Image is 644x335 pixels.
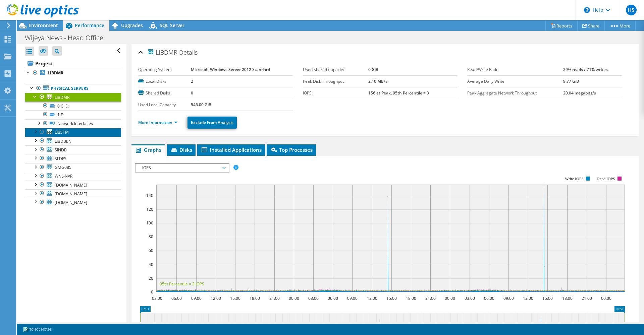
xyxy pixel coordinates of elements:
[29,22,58,28] span: Environment
[406,295,416,301] text: 18:00
[55,200,87,205] span: [DOMAIN_NAME]
[25,145,121,154] a: SINDB
[191,90,193,96] b: 0
[149,248,153,253] text: 60
[269,295,280,301] text: 21:00
[170,146,192,153] span: Disks
[25,110,121,119] a: 1 F:
[347,295,358,301] text: 09:00
[146,206,153,212] text: 120
[542,295,553,301] text: 15:00
[55,173,72,179] span: WNL-NVR
[139,164,225,172] span: IOPS
[211,295,221,301] text: 12:00
[303,78,368,85] label: Peak Disk Throughput
[368,90,429,96] b: 156 at Peak, 95th Percentile = 3
[308,295,319,301] text: 03:00
[48,70,63,76] b: LIBDMR
[545,20,578,31] a: Reports
[289,295,299,301] text: 00:00
[55,147,67,153] span: SINDB
[160,22,184,28] span: SQL Server
[503,295,514,301] text: 09:00
[484,295,494,301] text: 06:00
[25,198,121,207] a: [DOMAIN_NAME]
[25,181,121,189] a: [DOMAIN_NAME]
[601,295,611,301] text: 00:00
[25,58,121,69] a: Project
[577,20,605,31] a: Share
[303,90,368,96] label: IOPS:
[25,189,121,198] a: [DOMAIN_NAME]
[146,193,153,198] text: 140
[152,295,162,301] text: 03:00
[138,102,191,108] label: Used Local Capacity
[230,295,240,301] text: 15:00
[303,66,368,73] label: Used Shared Capacity
[191,67,270,72] b: Microsoft Windows Server 2012 Standard
[121,22,143,28] span: Upgrades
[25,172,121,181] a: WNL-NVR
[25,69,121,77] a: LIBDMR
[191,102,211,108] b: 546.00 GiB
[368,78,387,84] b: 2.10 MB/s
[55,156,66,161] span: SLDFS
[563,78,579,84] b: 9.77 GiB
[445,295,455,301] text: 00:00
[626,5,637,15] span: HS
[191,78,193,84] b: 2
[563,67,608,72] b: 29% reads / 71% writes
[138,90,191,96] label: Shared Disks
[160,281,204,287] text: 95th Percentile = 3 IOPS
[25,84,121,93] a: Physical Servers
[147,48,177,56] span: LIBDMR
[597,177,615,181] text: Read IOPS
[138,78,191,85] label: Local Disks
[146,220,153,226] text: 100
[75,22,104,28] span: Performance
[201,146,262,153] span: Installed Applications
[191,295,202,301] text: 09:00
[604,20,636,31] a: More
[25,119,121,128] a: Network Interfaces
[22,34,114,42] h1: Wijeya News - Head Office
[179,48,198,56] span: Details
[25,154,121,163] a: SLDFS
[25,102,121,110] a: 0 C: E:
[467,78,563,85] label: Average Daily Write
[135,146,161,153] span: Graphs
[367,295,377,301] text: 12:00
[55,182,87,188] span: [DOMAIN_NAME]
[562,295,573,301] text: 18:00
[138,120,177,125] a: More Information
[149,275,153,281] text: 20
[25,93,121,102] a: LIBDMR
[425,295,436,301] text: 21:00
[328,295,338,301] text: 06:00
[55,138,71,144] span: LIBDBEN
[523,295,533,301] text: 12:00
[270,146,313,153] span: Top Processes
[584,7,590,13] svg: \n
[18,325,56,334] a: Project Notes
[25,137,121,145] a: LIBDBEN
[368,67,378,72] b: 0 GiB
[25,163,121,172] a: GMG085
[55,191,87,197] span: [DOMAIN_NAME]
[386,295,397,301] text: 15:00
[149,234,153,240] text: 80
[25,128,121,137] a: LIBSTM
[55,94,69,100] span: LIBDMR
[55,129,69,135] span: LIBSTM
[187,117,237,129] a: Exclude From Analysis
[149,262,153,267] text: 40
[55,164,71,170] span: GMG085
[467,90,563,96] label: Peak Aggregate Network Throughput
[565,177,584,181] text: Write IOPS
[250,295,260,301] text: 18:00
[563,90,596,96] b: 20.04 megabits/s
[138,66,191,73] label: Operating System
[151,289,153,295] text: 0
[465,295,475,301] text: 03:00
[171,295,182,301] text: 06:00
